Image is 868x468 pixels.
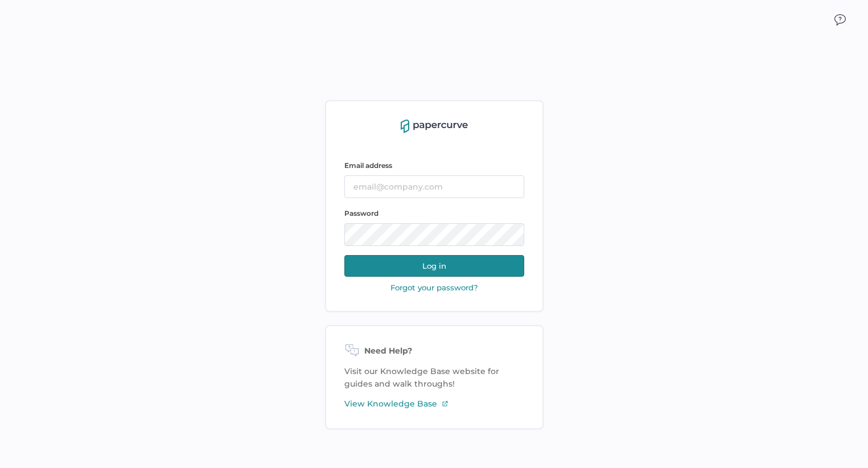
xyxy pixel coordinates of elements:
span: Password [344,209,379,217]
span: Email address [344,161,392,170]
input: email@company.com [344,175,524,198]
button: Log in [344,255,524,277]
div: Visit our Knowledge Base website for guides and walk throughs! [325,325,544,429]
img: icon_chat.2bd11823.svg [834,14,846,26]
img: need-help-icon.d526b9f7.svg [344,344,360,358]
img: papercurve-logo-colour.7244d18c.svg [401,120,468,133]
button: Forgot your password? [387,282,482,293]
div: Need Help? [344,344,524,358]
span: View Knowledge Base [344,397,437,410]
img: external-link-icon-3.58f4c051.svg [442,400,449,407]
